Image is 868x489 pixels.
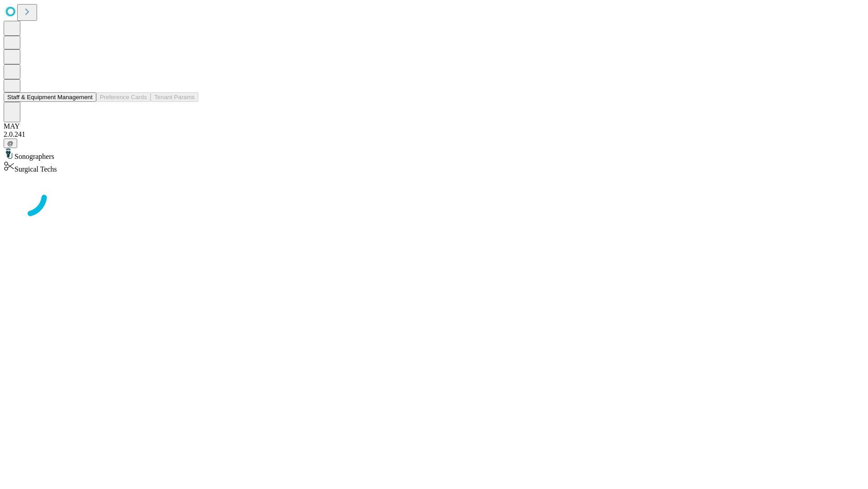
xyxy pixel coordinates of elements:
[96,92,151,102] button: Preference Cards
[4,92,96,102] button: Staff & Equipment Management
[4,130,864,139] div: 2.0.241
[151,92,198,102] button: Tenant Params
[4,148,864,161] div: Sonographers
[7,140,14,147] span: @
[4,122,864,130] div: MAY
[4,139,17,148] button: @
[4,161,864,173] div: Surgical Techs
